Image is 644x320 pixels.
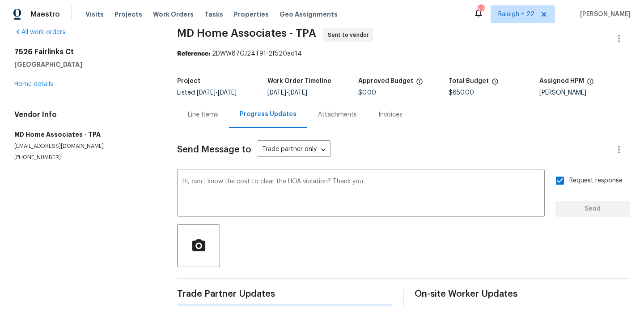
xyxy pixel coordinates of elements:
[177,90,237,96] span: Listed
[177,49,630,58] div: 2DWW87GJ24T91-2f520ad14
[14,60,156,69] h5: [GEOGRAPHIC_DATA]
[288,90,307,96] span: [DATE]
[267,78,331,84] h5: Work Order Timeline
[182,178,539,210] textarea: Hi, can I know the cost to clear the HOA violation? Thank you.
[234,10,269,19] span: Properties
[14,110,156,119] h4: Vendor Info
[267,90,307,96] span: -
[177,51,210,57] b: Reference:
[415,290,630,298] span: On-site Worker Updates
[358,90,376,96] span: $0.00
[14,29,65,35] a: All work orders
[449,78,489,84] h5: Total Budget
[177,78,200,84] h5: Project
[14,130,156,139] h5: MD Home Associates - TPA
[14,81,53,87] a: Home details
[177,145,251,154] span: Send Message to
[30,10,60,19] span: Maestro
[85,10,104,19] span: Visits
[491,78,499,90] span: The total cost of line items that have been proposed by Opendoor. This sum includes line items th...
[114,10,142,19] span: Projects
[328,30,373,39] span: Sent to vendor
[14,143,156,150] p: [EMAIL_ADDRESS][DOMAIN_NAME]
[280,10,338,19] span: Geo Assignments
[587,78,594,90] span: The hpm assigned to this work order.
[204,11,223,17] span: Tasks
[416,78,423,90] span: The total cost of line items that have been approved by both Opendoor and the Trade Partner. This...
[177,28,316,39] span: MD Home Associates - TPA
[478,5,484,14] div: 375
[358,78,413,84] h5: Approved Budget
[14,48,156,56] h2: 7526 Fairlinks Ct
[153,10,194,19] span: Work Orders
[267,90,286,96] span: [DATE]
[177,290,392,298] span: Trade Partner Updates
[318,110,357,119] div: Attachments
[539,90,630,96] div: [PERSON_NAME]
[188,110,218,119] div: Line Items
[498,10,534,19] span: Raleigh + 22
[378,110,402,119] div: Invoices
[218,90,237,96] span: [DATE]
[569,176,623,186] span: Request response
[240,110,297,119] div: Progress Updates
[197,90,216,96] span: [DATE]
[14,154,156,161] p: [PHONE_NUMBER]
[539,78,584,84] h5: Assigned HPM
[197,90,237,96] span: -
[576,10,631,19] span: [PERSON_NAME]
[257,143,331,157] div: Trade partner only
[449,90,474,96] span: $650.00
